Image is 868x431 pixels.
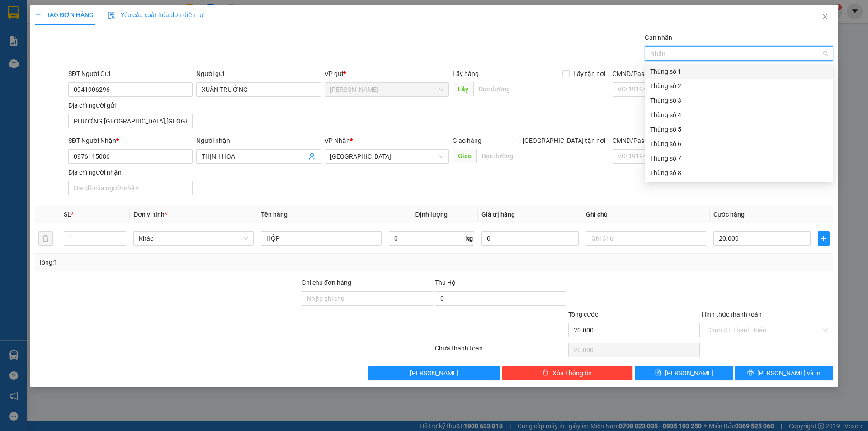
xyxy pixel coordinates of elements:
[453,149,476,163] span: Giao
[650,124,828,134] div: Thùng số 5
[108,12,115,19] img: icon
[330,83,443,96] span: Cao Lãnh
[139,232,248,245] span: Khác
[35,12,41,18] span: plus
[650,139,828,149] div: Thùng số 6
[570,69,609,79] span: Lấy tận nơi
[410,368,458,378] span: [PERSON_NAME]
[465,231,474,246] span: kg
[818,231,830,246] button: plus
[481,211,515,218] span: Giá trị hàng
[68,181,193,195] input: Địa chỉ của người nhận
[308,153,316,160] span: user-add
[8,9,22,18] span: Gửi:
[645,151,833,166] div: Thùng số 7
[64,211,71,218] span: SL
[650,95,828,105] div: Thùng số 3
[108,11,203,19] span: Yêu cầu xuất hóa đơn điện tử
[368,366,500,380] button: [PERSON_NAME]
[613,136,737,146] div: CMND/Passport
[302,279,351,286] label: Ghi chú đơn hàng
[261,231,381,246] input: VD: Bàn, Ghế
[35,11,94,19] span: TẠO ĐƠN HÀNG
[68,114,193,128] input: Địa chỉ của người gửi
[650,153,828,163] div: Thùng số 7
[481,231,579,246] input: 0
[747,369,754,377] span: printer
[8,29,101,42] div: 0941906296
[68,136,193,146] div: SĐT Người Nhận
[645,122,833,137] div: Thùng số 5
[68,167,193,177] div: Địa chỉ người nhận
[302,291,433,306] input: Ghi chú đơn hàng
[519,136,609,146] span: [GEOGRAPHIC_DATA] tận nơi
[650,110,828,120] div: Thùng số 4
[650,66,828,76] div: Thùng số 1
[261,211,288,218] span: Tên hàng
[108,28,199,39] div: HÙNG PHÁT
[453,70,479,77] span: Lấy hàng
[650,168,828,178] div: Thùng số 8
[650,81,828,91] div: Thùng số 2
[8,19,101,29] div: XUÂN TRƯỜNG
[713,211,745,218] span: Cước hàng
[665,368,713,378] span: [PERSON_NAME]
[108,8,199,28] div: [GEOGRAPHIC_DATA]
[330,150,443,163] span: Sài Gòn
[812,5,838,30] button: Close
[645,79,833,93] div: Thùng số 2
[38,257,335,267] div: Tổng: 1
[108,8,129,17] span: Nhận:
[502,366,633,380] button: deleteXóa Thông tin
[542,369,549,377] span: delete
[735,366,833,380] button: printer[PERSON_NAME] và In
[68,69,193,79] div: SĐT Người Gửi
[434,343,567,359] div: Chưa thanh toán
[818,235,829,242] span: plus
[552,368,592,378] span: Xóa Thông tin
[613,69,737,79] div: CMND/Passport
[473,82,609,96] input: Dọc đường
[645,108,833,122] div: Thùng số 4
[453,82,473,96] span: Lấy
[655,369,661,377] span: save
[8,42,101,75] div: PHƯỜNG [GEOGRAPHIC_DATA],[GEOGRAPHIC_DATA]
[645,34,672,41] label: Gán nhãn
[586,231,706,246] input: Ghi Chú
[476,149,609,163] input: Dọc đường
[645,166,833,180] div: Thùng số 8
[108,39,199,52] div: 02862724962
[325,69,449,79] div: VP gửi
[453,137,481,144] span: Giao hàng
[757,368,821,378] span: [PERSON_NAME] và In
[196,136,321,146] div: Người nhận
[38,231,53,246] button: delete
[68,100,193,110] div: Địa chỉ người gửi
[635,366,733,380] button: save[PERSON_NAME]
[8,8,101,19] div: [PERSON_NAME]
[645,137,833,151] div: Thùng số 6
[133,211,167,218] span: Đơn vị tính
[435,279,456,286] span: Thu Hộ
[568,311,598,318] span: Tổng cước
[821,13,829,20] span: close
[196,69,321,79] div: Người gửi
[582,206,710,223] th: Ghi chú
[702,311,762,318] label: Hình thức thanh toán
[645,64,833,79] div: Thùng số 1
[650,48,652,59] input: Gán nhãn
[325,137,350,144] span: VP Nhận
[415,211,448,218] span: Định lượng
[645,93,833,108] div: Thùng số 3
